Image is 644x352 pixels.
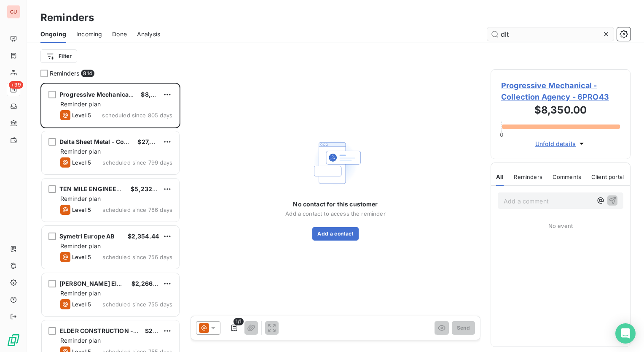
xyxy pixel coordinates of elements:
[59,327,197,334] span: ELDER CONSTRUCTION - [GEOGRAPHIC_DATA]
[137,30,160,38] span: Analysis
[309,136,362,190] img: Empty state
[591,173,624,180] span: Client portal
[233,318,244,325] span: 1/1
[60,195,101,202] span: Reminder plan
[7,5,20,19] div: GU
[81,70,94,77] span: 814
[293,200,378,208] span: No contact for this customer
[548,222,573,229] span: No event
[131,280,163,287] span: $2,266.64
[501,103,620,119] h3: $8,350.00
[7,333,20,347] img: Logo LeanPay
[72,159,91,166] span: Level 5
[102,112,172,119] span: scheduled since 805 days
[533,139,588,149] button: Unfold details
[72,206,91,213] span: Level 5
[137,138,170,145] span: $27,681.25
[40,10,94,25] h3: Reminders
[112,30,127,38] span: Done
[102,301,172,308] span: scheduled since 755 days
[514,173,542,180] span: Reminders
[59,185,131,192] span: TEN MILE ENGINEERING
[535,139,576,148] span: Unfold details
[60,100,101,108] span: Reminder plan
[102,254,172,260] span: scheduled since 756 days
[312,227,358,241] button: Add a contact
[59,91,190,98] span: Progressive Mechanical - Collection Agency
[40,30,66,38] span: Ongoing
[131,185,162,192] span: $5,232.80
[285,210,385,217] span: Add a contact to access the reminder
[60,337,101,344] span: Reminder plan
[60,290,101,297] span: Reminder plan
[60,242,101,249] span: Reminder plan
[59,138,169,145] span: Delta Sheet Metal - Collection agency
[128,233,159,240] span: $2,354.44
[452,321,475,335] button: Send
[9,81,23,89] span: +99
[145,327,169,334] span: $206.01
[487,27,614,41] input: Search
[102,206,172,213] span: scheduled since 786 days
[553,173,581,180] span: Comments
[615,323,636,344] div: Open Intercom Messenger
[496,173,504,180] span: All
[40,49,77,63] button: Filter
[102,159,172,166] span: scheduled since 799 days
[40,83,180,352] div: grid
[141,91,172,98] span: $8,350.00
[60,148,101,155] span: Reminder plan
[501,80,620,103] span: Progressive Mechanical - Collection Agency - 6PRO43
[59,233,115,240] span: Symetri Europe AB
[76,30,102,38] span: Incoming
[72,112,91,119] span: Level 5
[72,301,91,308] span: Level 5
[59,280,134,287] span: [PERSON_NAME] Electric
[50,69,79,78] span: Reminders
[500,131,503,138] span: 0
[72,254,91,260] span: Level 5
